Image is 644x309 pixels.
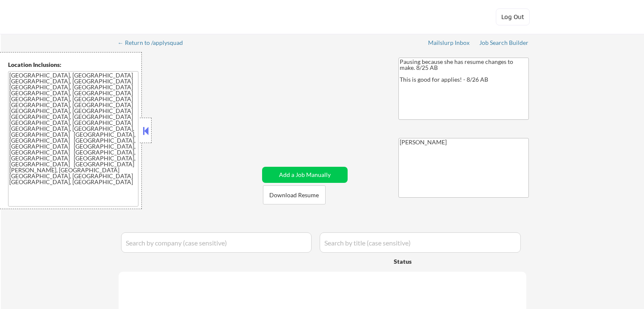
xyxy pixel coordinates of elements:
[479,40,529,46] div: Job Search Builder
[394,254,467,269] div: Status
[320,232,521,253] input: Search by title (case sensitive)
[479,39,529,48] a: Job Search Builder
[428,39,470,48] a: Mailslurp Inbox
[496,8,530,25] button: Log Out
[262,167,348,183] button: Add a Job Manually
[118,39,191,48] a: ← Return to /applysquad
[428,40,470,46] div: Mailslurp Inbox
[263,185,326,204] button: Download Resume
[8,61,138,69] div: Location Inclusions:
[121,232,312,253] input: Search by company (case sensitive)
[118,40,191,46] div: ← Return to /applysquad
